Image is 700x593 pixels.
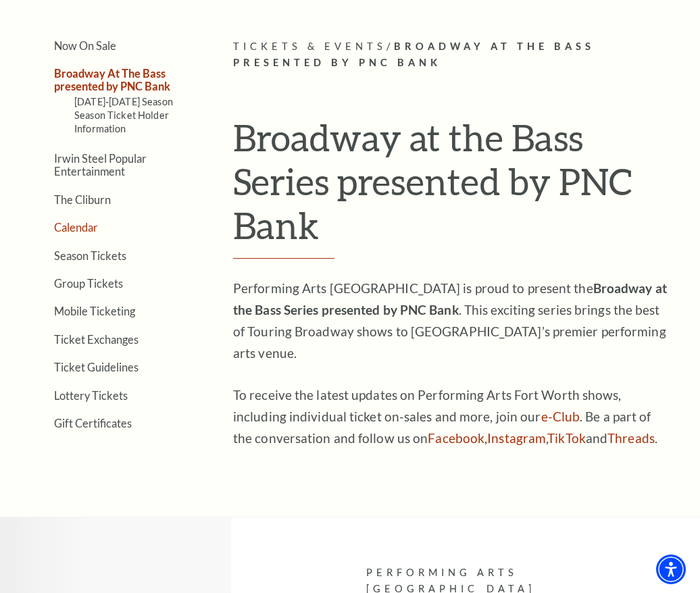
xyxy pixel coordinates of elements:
a: Gift Certificates [54,417,132,430]
strong: Broadway at the Bass Series presented by PNC Bank [233,280,667,317]
a: Lottery Tickets [54,389,128,402]
a: Facebook - open in a new tab [428,430,484,446]
div: Accessibility Menu [656,555,686,584]
p: Performing Arts [GEOGRAPHIC_DATA] is proud to present the . This exciting series brings the best ... [233,278,672,364]
a: Now On Sale [54,39,116,52]
a: TikTok - open in a new tab [547,430,586,446]
a: Instagram - open in a new tab [487,430,546,446]
a: e-Club [541,409,580,424]
a: Season Ticket Holder Information [74,109,169,134]
a: Threads - open in a new tab [607,430,655,446]
a: [DATE]-[DATE] Season [74,96,173,107]
a: Irwin Steel Popular Entertainment [54,152,147,178]
a: Mobile Ticketing [54,305,135,317]
h1: Broadway at the Bass Series presented by PNC Bank [233,115,686,258]
a: Season Tickets [54,249,126,262]
a: Broadway At The Bass presented by PNC Bank [54,67,170,93]
p: To receive the latest updates on Performing Arts Fort Worth shows, including individual ticket on... [233,384,672,449]
p: / [233,38,686,72]
span: Broadway At The Bass presented by PNC Bank [233,41,595,69]
a: The Cliburn [54,193,111,206]
a: Ticket Exchanges [54,333,139,346]
span: Tickets & Events [233,41,386,52]
a: Group Tickets [54,277,123,290]
a: Ticket Guidelines [54,361,139,373]
a: Calendar [54,221,98,234]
